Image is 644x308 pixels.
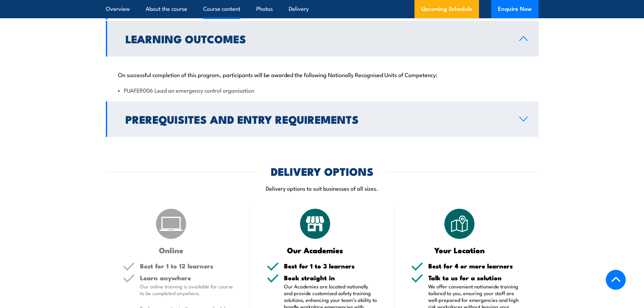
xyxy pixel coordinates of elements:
[284,275,377,281] h5: Book straight in
[284,263,377,269] h5: Best for 1 to 3 learners
[140,263,233,269] h5: Best for 1 to 12 learners
[118,71,526,78] p: On successful completion of this program, participants will be awarded the following Nationally R...
[411,246,508,254] h3: Your Location
[106,21,539,56] a: Learning Outcomes
[118,86,526,94] li: PUAFER006 Lead an emergency control organisation
[125,34,508,43] h2: Learning Outcomes
[428,275,522,281] h5: Talk to us for a solution
[125,114,508,124] h2: Prerequisites and Entry Requirements
[267,246,364,254] h3: Our Academies
[140,275,233,281] h5: Learn anywhere
[106,101,539,137] a: Prerequisites and Entry Requirements
[123,246,220,254] h3: Online
[271,166,374,176] h2: DELIVERY OPTIONS
[140,283,233,297] p: Our online training is available for course to be completed anywhere.
[106,184,539,192] p: Delivery options to suit businesses of all sizes.
[428,263,522,269] h5: Best for 4 or more learners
